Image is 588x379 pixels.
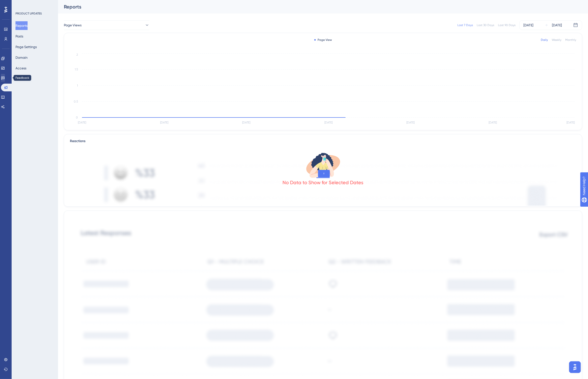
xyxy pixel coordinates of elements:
div: Last 30 Days [477,23,494,27]
tspan: [DATE] [324,121,333,124]
div: Daily [541,38,548,42]
tspan: 1 [77,84,78,87]
tspan: [DATE] [489,121,497,124]
iframe: UserGuiding AI Assistant Launcher [568,360,582,374]
tspan: [DATE] [160,121,168,124]
tspan: 0.5 [74,100,78,103]
div: Page View [314,38,332,42]
button: Reports [15,21,28,30]
button: Access [15,64,26,73]
tspan: 1.5 [75,68,78,71]
div: [DATE] [523,22,533,28]
button: Posts [15,32,23,41]
div: Last 90 Days [498,23,515,27]
button: Page Settings [15,43,37,51]
tspan: [DATE] [78,121,86,124]
div: No Data to Show for Selected Dates [283,179,364,186]
div: [DATE] [552,22,562,28]
div: Monthly [565,38,576,42]
div: Weekly [552,38,561,42]
tspan: 0 [76,116,78,119]
button: Page Views [64,20,149,30]
div: Reports [64,3,570,10]
tspan: [DATE] [407,121,415,124]
div: PRODUCT UPDATES [15,12,42,15]
span: Need Help? [11,1,30,7]
tspan: 2 [76,53,78,56]
tspan: [DATE] [566,121,575,124]
tspan: [DATE] [242,121,250,124]
div: Last 7 Days [457,23,473,27]
button: Domain [15,53,28,62]
span: Page Views [64,22,82,28]
div: Reactions [70,138,576,144]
